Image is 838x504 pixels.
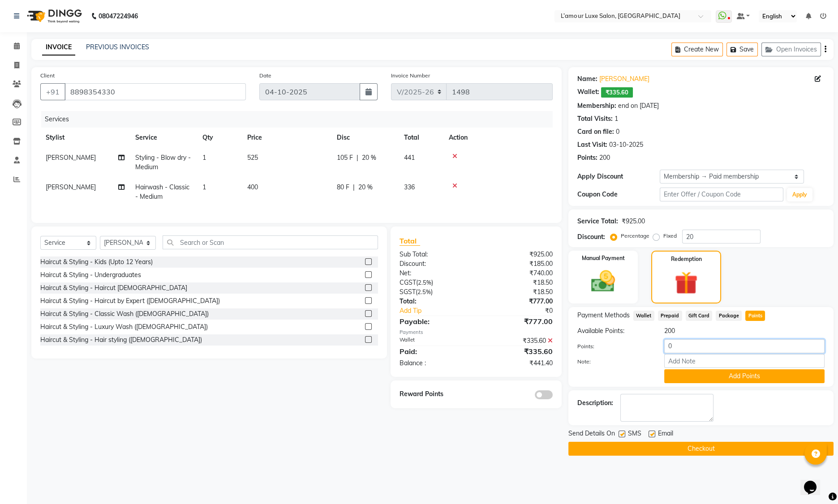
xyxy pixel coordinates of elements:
[628,429,641,440] span: SMS
[800,468,829,495] iframe: chat widget
[337,183,349,192] span: 80 F
[490,306,559,316] div: ₹0
[353,183,355,192] span: |
[337,153,353,162] span: 105 F
[601,87,633,98] span: ₹335.60
[658,311,682,321] span: Prepaid
[358,183,373,192] span: 20 %
[577,172,660,181] div: Apply Discount
[577,74,597,84] div: Name:
[40,257,153,267] div: Haircut & Styling - Kids (Upto 12 Years)
[658,429,673,440] span: Email
[393,336,476,346] div: Wallet
[99,4,138,29] b: 08047224946
[571,326,658,336] div: Available Points:
[716,311,742,321] span: Package
[664,339,825,353] input: Points
[202,183,206,191] span: 1
[599,153,610,162] div: 200
[568,429,615,440] span: Send Details On
[40,83,65,100] button: +91
[476,278,559,287] div: ₹18.50
[571,358,658,366] label: Note:
[40,72,55,80] label: Client
[393,278,476,287] div: ( )
[130,128,197,148] th: Service
[399,128,443,148] th: Total
[393,250,476,259] div: Sub Total:
[577,190,660,199] div: Coupon Code
[787,188,812,201] button: Apply
[476,287,559,297] div: ₹18.50
[391,72,430,80] label: Invoice Number
[393,359,476,368] div: Balance :
[622,217,645,226] div: ₹925.00
[247,154,258,162] span: 525
[41,111,559,128] div: Services
[197,128,242,148] th: Qty
[163,235,378,249] input: Search or Scan
[400,236,420,246] span: Total
[577,127,614,137] div: Card on file:
[577,101,616,111] div: Membership:
[40,322,208,332] div: Haircut & Styling - Luxury Wash ([DEMOGRAPHIC_DATA])
[621,232,649,240] label: Percentage
[577,140,607,149] div: Last Visit:
[40,270,141,280] div: Haircut & Styling - Undergraduates
[135,183,189,201] span: Hairwash - Classic - Medium
[393,297,476,306] div: Total:
[577,398,613,408] div: Description:
[476,250,559,259] div: ₹925.00
[400,288,416,296] span: SGST
[393,346,476,357] div: Paid:
[362,153,376,162] span: 20 %
[42,39,75,56] a: INVOICE
[568,442,834,456] button: Checkout
[667,269,705,297] img: _gift.svg
[726,43,758,56] button: Save
[577,311,630,320] span: Payment Methods
[577,153,597,162] div: Points:
[476,269,559,278] div: ₹740.00
[393,306,490,316] a: Add Tip
[476,297,559,306] div: ₹777.00
[663,232,677,240] label: Fixed
[40,335,202,345] div: Haircut & Styling - Hair styling ([DEMOGRAPHIC_DATA])
[476,336,559,346] div: ₹335.60
[242,128,331,148] th: Price
[599,74,649,84] a: [PERSON_NAME]
[331,128,399,148] th: Disc
[664,369,825,383] button: Add Points
[393,316,476,327] div: Payable:
[202,154,206,162] span: 1
[23,4,84,29] img: logo
[577,217,618,226] div: Service Total:
[86,43,149,51] a: PREVIOUS INVOICES
[671,255,702,263] label: Redemption
[404,154,415,162] span: 441
[658,326,831,336] div: 200
[400,329,553,336] div: Payments
[40,283,187,293] div: Haircut & Styling - Haircut [DEMOGRAPHIC_DATA]
[40,296,220,306] div: Haircut & Styling - Haircut by Expert ([DEMOGRAPHIC_DATA])
[615,114,618,124] div: 1
[418,279,431,286] span: 2.5%
[476,259,559,269] div: ₹185.00
[393,287,476,297] div: ( )
[247,183,258,191] span: 400
[40,128,130,148] th: Stylist
[135,154,191,171] span: Styling - Blow dry - Medium
[745,311,765,321] span: Points
[761,43,821,56] button: Open Invoices
[577,232,605,242] div: Discount:
[357,153,358,162] span: |
[393,259,476,269] div: Discount:
[476,346,559,357] div: ₹335.60
[393,269,476,278] div: Net:
[259,72,271,80] label: Date
[404,183,415,191] span: 336
[686,311,713,321] span: Gift Card
[664,354,825,368] input: Add Note
[577,114,613,124] div: Total Visits:
[616,127,619,137] div: 0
